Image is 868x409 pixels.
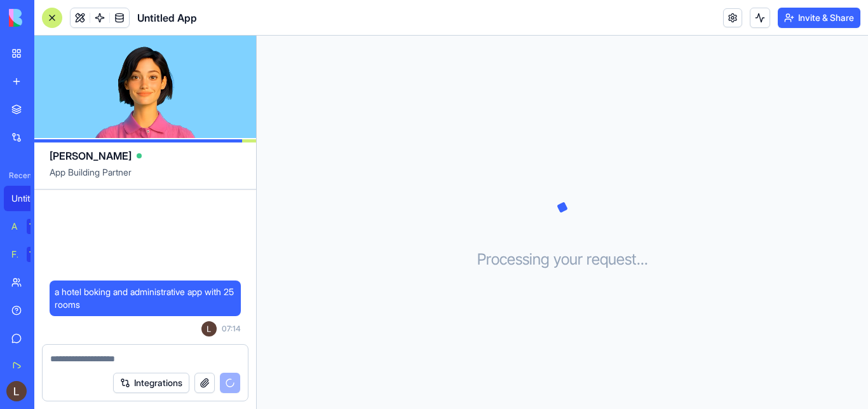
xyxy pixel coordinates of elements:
div: TRY [27,219,47,234]
span: Untitled App [137,10,197,25]
button: Integrations [113,373,189,393]
span: . [644,249,648,270]
span: . [641,249,644,270]
span: [PERSON_NAME] [50,148,132,163]
h3: Processing your request [477,249,648,270]
button: Invite & Share [778,8,860,28]
a: AI Logo GeneratorTRY [4,214,55,239]
a: Untitled App [4,186,55,211]
div: Feedback Form [11,248,18,261]
a: Feedback FormTRY [4,242,55,267]
span: App Building Partner [50,166,241,189]
span: Recent [4,170,31,181]
div: TRY [27,247,47,262]
div: Untitled App [11,192,47,205]
img: logo [9,9,88,27]
span: 07:14 [222,324,241,334]
div: AI Logo Generator [11,220,18,233]
span: a hotel boking and administrative app with 25 rooms [55,286,236,311]
span: . [637,249,641,270]
img: ACg8ocIMDpVrYS3G-E-m5fGW8JcROCeZFdy2hkv5kgBV17cWgtQ1AHw=s96-c [201,321,217,336]
img: ACg8ocIMDpVrYS3G-E-m5fGW8JcROCeZFdy2hkv5kgBV17cWgtQ1AHw=s96-c [6,381,27,401]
